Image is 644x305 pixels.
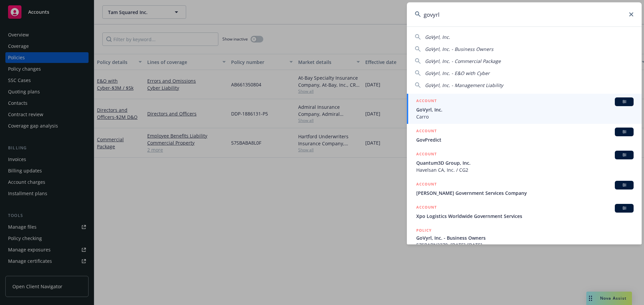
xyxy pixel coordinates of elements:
[416,159,634,166] span: Quantum3D Group, Inc.
[416,113,634,120] span: Carro
[407,200,642,223] a: ACCOUNTBIXpo Logistics Worldwide Government Services
[407,94,642,124] a: ACCOUNTBIGoVyrl, Inc.Carro
[416,189,634,197] span: [PERSON_NAME] Government Services Company
[618,182,631,188] span: BI
[407,177,642,200] a: ACCOUNTBI[PERSON_NAME] Government Services Company
[425,70,490,76] span: GoVyrl, Inc. - E&O with Cyber
[407,223,642,252] a: POLICYGoVyrl, Inc. - Business Owners57SBABN3270, [DATE]-[DATE]
[416,151,437,159] h5: ACCOUNT
[416,241,634,248] span: 57SBABN3270, [DATE]-[DATE]
[407,124,642,147] a: ACCOUNTBIGovPredict
[425,46,493,52] span: GoVyrl, Inc. - Business Owners
[618,99,631,105] span: BI
[425,34,450,40] span: GoVyrl, Inc.
[416,234,634,241] span: GoVyrl, Inc. - Business Owners
[416,128,437,136] h5: ACCOUNT
[618,152,631,158] span: BI
[416,181,437,189] h5: ACCOUNT
[416,213,634,220] span: Xpo Logistics Worldwide Government Services
[416,136,634,143] span: GovPredict
[618,129,631,135] span: BI
[416,106,634,113] span: GoVyrl, Inc.
[425,82,503,88] span: GoVyrl, Inc. - Management Liability
[618,205,631,211] span: BI
[407,2,642,26] input: Search...
[416,227,432,234] h5: POLICY
[407,147,642,177] a: ACCOUNTBIQuantum3D Group, Inc.Havelsan CA, Inc. / CG2
[416,166,634,173] span: Havelsan CA, Inc. / CG2
[425,58,501,64] span: GoVyrl, Inc. - Commercial Package
[416,97,437,105] h5: ACCOUNT
[416,204,437,212] h5: ACCOUNT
